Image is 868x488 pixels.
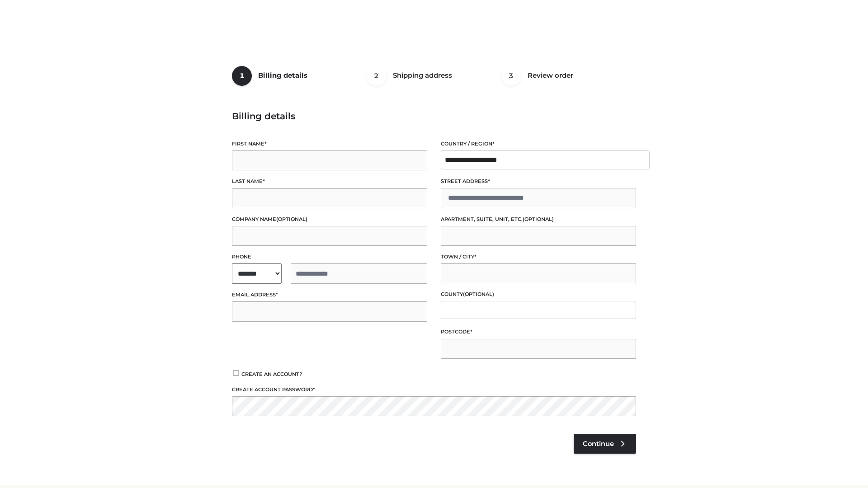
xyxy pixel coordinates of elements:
label: Phone [232,253,427,261]
label: Apartment, suite, unit, etc. [441,215,636,224]
label: Create account password [232,385,636,394]
label: First name [232,140,427,148]
label: Company name [232,215,427,224]
label: Postcode [441,328,636,336]
span: 1 [232,66,252,86]
a: Continue [574,434,636,454]
span: 3 [501,66,521,86]
label: Street address [441,177,636,186]
span: Review order [528,71,573,80]
span: 2 [367,66,387,86]
label: Email address [232,291,427,299]
span: (optional) [276,216,307,222]
span: Continue [583,440,614,448]
span: Create an account? [241,371,302,377]
span: Billing details [258,71,307,80]
input: Create an account? [232,370,240,376]
label: Town / City [441,253,636,261]
span: (optional) [463,291,494,297]
label: County [441,290,636,299]
label: Country / Region [441,140,636,148]
span: Shipping address [393,71,452,80]
span: (optional) [523,216,554,222]
h3: Billing details [232,111,636,122]
label: Last name [232,177,427,186]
